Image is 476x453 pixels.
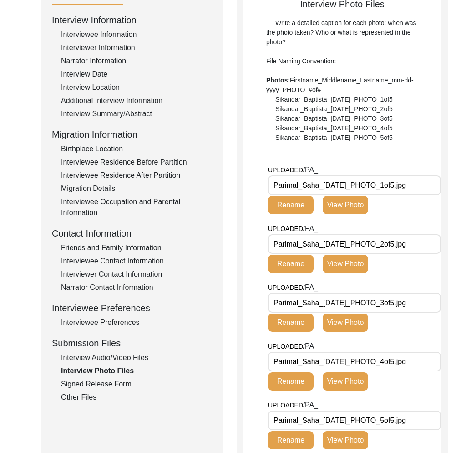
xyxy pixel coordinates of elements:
div: Interviewee Contact Information [61,256,212,267]
div: Interview Photo Files [61,365,212,376]
div: Interview Date [61,69,212,80]
button: View Photo [323,196,368,214]
div: Signed Release Form [61,379,212,390]
div: Narrator Information [61,56,212,67]
span: UPLOADED/ [268,225,305,232]
button: Rename [268,372,314,391]
div: Interviewee Preferences [61,317,212,328]
span: PA_ [305,283,318,291]
span: PA_ [305,401,318,409]
div: Other Files [61,392,212,403]
span: PA_ [305,225,318,232]
span: UPLOADED/ [268,166,305,174]
div: Narrator Contact Information [61,282,212,293]
div: Friends and Family Information [61,242,212,253]
div: Interview Audio/Video Files [61,352,212,363]
div: Birthplace Location [61,144,212,154]
div: Additional Interview Information [61,95,212,106]
button: View Photo [323,431,368,449]
div: Interviewee Residence After Partition [61,170,212,181]
div: Contact Information [52,226,212,240]
span: UPLOADED/ [268,284,305,291]
button: Rename [268,431,314,449]
div: Interview Information [52,13,212,27]
button: View Photo [323,314,368,332]
span: PA_ [305,166,318,174]
span: UPLOADED/ [268,343,305,350]
div: Interviewer Information [61,42,212,53]
button: View Photo [323,372,368,391]
button: Rename [268,196,314,214]
div: Interviewee Preferences [52,301,212,315]
span: PA_ [305,342,318,350]
div: Interviewee Information [61,29,212,40]
div: Interviewer Contact Information [61,269,212,280]
span: UPLOADED/ [268,402,305,409]
div: Migration Details [61,183,212,194]
button: Rename [268,314,314,332]
button: View Photo [323,255,368,273]
div: Write a detailed caption for each photo: when was the photo taken? Who or what is represented in ... [266,18,418,143]
div: Migration Information [52,128,212,141]
div: Submission Files [52,336,212,350]
div: Interview Location [61,82,212,93]
button: Rename [268,255,314,273]
b: Photos: [266,77,290,84]
div: Interview Summary/Abstract [61,108,212,119]
span: File Naming Convention: [266,57,336,65]
div: Interviewee Residence Before Partition [61,157,212,168]
div: Interviewee Occupation and Parental Information [61,196,212,218]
